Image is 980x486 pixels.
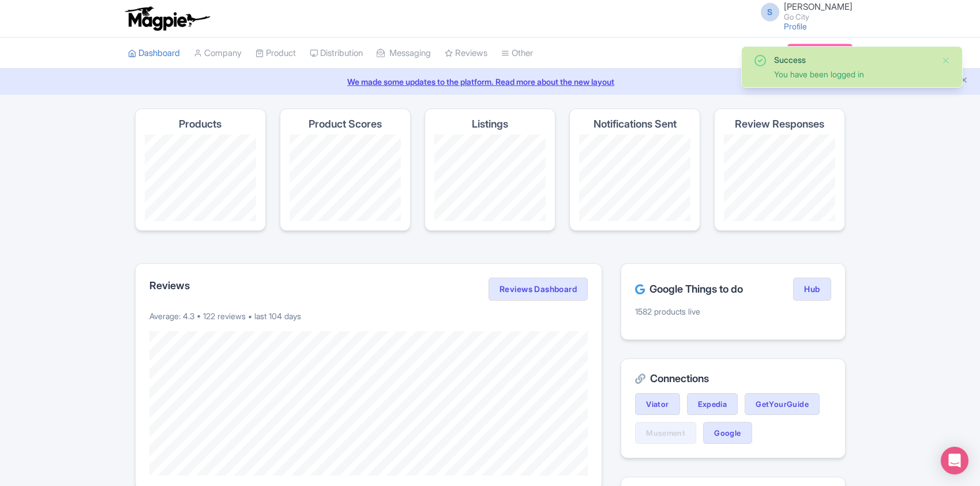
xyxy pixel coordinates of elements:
[784,1,853,12] span: [PERSON_NAME]
[784,21,807,31] a: Profile
[256,38,296,69] a: Product
[310,38,363,69] a: Distribution
[774,54,932,66] div: Success
[735,118,824,130] h4: Review Responses
[793,278,831,301] a: Hub
[489,278,588,301] a: Reviews Dashboard
[377,38,431,69] a: Messaging
[687,393,738,415] a: Expedia
[7,76,973,88] a: We made some updates to the platform. Read more about the new layout
[472,118,508,130] h4: Listings
[703,422,752,444] a: Google
[122,6,212,31] img: logo-ab69f6fb50320c5b225c76a69d11143b.png
[774,68,932,80] div: You have been logged in
[149,280,190,291] h2: Reviews
[149,310,588,322] p: Average: 4.3 • 122 reviews • last 104 days
[501,38,533,69] a: Other
[635,305,831,317] p: 1582 products live
[594,118,677,130] h4: Notifications Sent
[941,54,951,68] button: Close
[635,393,679,415] a: Viator
[128,38,180,69] a: Dashboard
[754,2,853,21] a: S [PERSON_NAME] Go City
[635,283,743,295] h2: Google Things to do
[784,13,853,21] small: Go City
[309,118,382,130] h4: Product Scores
[941,447,968,474] div: Open Intercom Messenger
[194,38,242,69] a: Company
[179,118,221,130] h4: Products
[445,38,487,69] a: Reviews
[635,373,831,384] h2: Connections
[745,393,820,415] a: GetYourGuide
[635,422,696,444] a: Musement
[787,44,852,61] a: Subscription
[761,3,779,21] span: S
[960,74,968,88] button: Close announcement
